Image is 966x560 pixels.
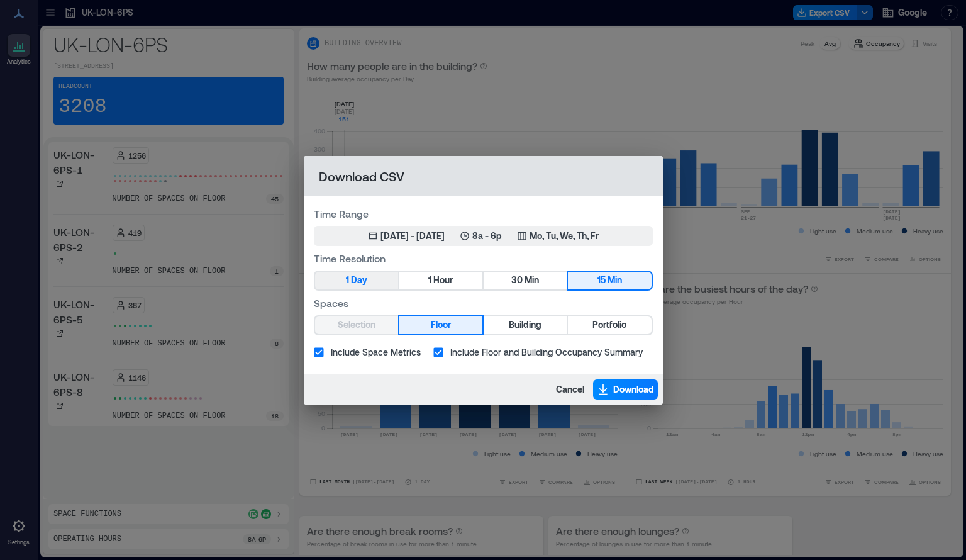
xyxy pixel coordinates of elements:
[314,226,653,246] button: [DATE] - [DATE]8a - 6pMo, Tu, We, Th, Fr
[314,296,653,310] label: Spaces
[351,272,367,288] span: Day
[472,230,502,242] p: 8a - 6p
[484,272,567,289] button: 30 Min
[304,156,663,196] h2: Download CSV
[568,316,651,334] button: Portfolio
[450,345,643,359] span: Include Floor and Building Occupancy Summary
[552,379,588,400] button: Cancel
[530,230,599,242] p: Mo, Tu, We, Th, Fr
[399,316,482,334] button: Floor
[613,383,654,396] span: Download
[556,383,584,396] span: Cancel
[346,272,349,288] span: 1
[314,251,653,266] label: Time Resolution
[315,272,398,289] button: 1 Day
[484,316,567,334] button: Building
[380,230,445,242] div: [DATE] - [DATE]
[433,272,453,288] span: Hour
[428,272,431,288] span: 1
[509,317,541,333] span: Building
[568,272,651,289] button: 15 Min
[592,317,626,333] span: Portfolio
[597,272,606,288] span: 15
[431,317,451,333] span: Floor
[511,272,523,288] span: 30
[608,272,622,288] span: Min
[314,206,653,221] label: Time Range
[593,379,658,400] button: Download
[525,272,539,288] span: Min
[399,272,482,289] button: 1 Hour
[331,345,421,359] span: Include Space Metrics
